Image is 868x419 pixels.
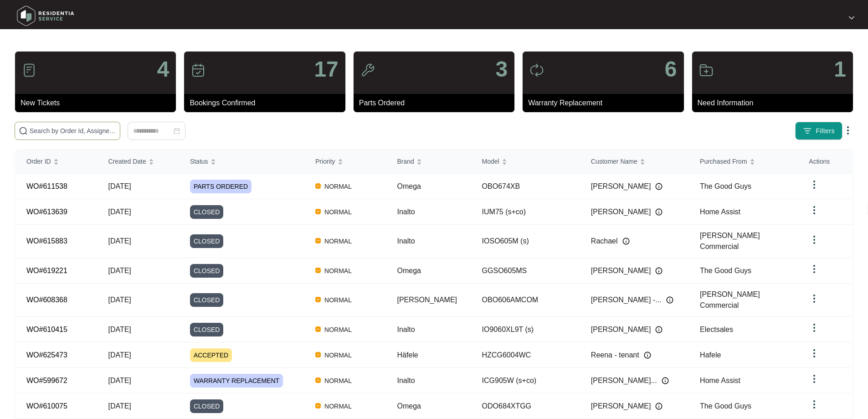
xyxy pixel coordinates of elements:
img: dropdown arrow [809,179,820,190]
input: Search by Order Id, Assignee Name, Customer Name, Brand and Model [30,126,116,136]
span: The Good Guys [700,267,751,274]
span: [PERSON_NAME]... [591,375,657,386]
img: dropdown arrow [809,373,820,384]
td: IOSO605M (s) [471,225,580,258]
span: Electsales [700,326,733,333]
span: Created Date [108,156,146,166]
img: icon [22,63,36,78]
img: dropdown arrow [809,399,820,410]
img: Vercel Logo [315,268,321,273]
span: Rachael [591,236,618,247]
th: Order ID [15,150,97,174]
p: Need Information [698,98,853,109]
td: OBO674XB [471,174,580,199]
img: Vercel Logo [315,183,321,189]
span: NORMAL [321,295,355,305]
span: Inalto [397,237,415,245]
img: icon [191,63,205,78]
img: Info icon [666,296,673,304]
a: WO#625473 [26,351,67,359]
a: WO#611538 [26,182,67,190]
span: [PERSON_NAME] [591,401,651,412]
th: Actions [798,150,853,174]
img: dropdown arrow [849,16,854,20]
th: Created Date [97,150,179,174]
span: CLOSED [190,293,224,307]
span: Home Assist [700,208,740,216]
span: Omega [397,267,421,274]
span: Filters [816,126,835,136]
span: PARTS ORDERED [190,180,252,193]
span: CLOSED [190,205,224,219]
span: Omega [397,182,421,190]
td: OBO606AMCOM [471,284,580,317]
a: WO#615883 [26,237,67,245]
th: Purchased From [689,150,798,174]
span: [DATE] [108,326,131,333]
span: Reena - tenant [591,350,639,361]
img: Vercel Logo [315,297,321,302]
a: WO#619221 [26,267,67,274]
button: filter iconFilters [795,122,842,140]
span: Home Assist [700,377,740,384]
img: icon [699,63,714,78]
img: dropdown arrow [809,205,820,216]
p: Parts Ordered [359,98,514,109]
th: Priority [304,150,386,174]
span: Customer Name [591,156,637,166]
span: [DATE] [108,208,131,216]
span: [PERSON_NAME] [591,324,651,335]
img: Vercel Logo [315,238,321,243]
img: Info icon [655,183,663,190]
p: 6 [665,58,677,80]
img: Vercel Logo [315,378,321,383]
span: [PERSON_NAME] [591,181,651,192]
span: WARRANTY REPLACEMENT [190,374,283,388]
span: NORMAL [321,207,355,217]
span: NORMAL [321,265,355,276]
th: Customer Name [580,150,689,174]
span: Omega [397,402,421,410]
img: Info icon [655,208,663,216]
a: WO#610415 [26,326,67,333]
span: CLOSED [190,234,224,248]
span: NORMAL [321,375,355,386]
span: [DATE] [108,237,131,245]
span: [PERSON_NAME] -... [591,295,662,305]
a: WO#608368 [26,296,67,304]
p: 1 [834,58,846,80]
img: dropdown arrow [809,293,820,304]
span: [DATE] [108,377,131,384]
span: The Good Guys [700,402,751,410]
td: GGSO605MS [471,258,580,284]
span: NORMAL [321,181,355,192]
img: search-icon [19,126,28,135]
th: Brand [386,150,471,174]
img: Info icon [655,267,663,274]
img: filter icon [803,126,812,135]
img: dropdown arrow [809,264,820,274]
td: HZCG6004WC [471,342,580,368]
p: 3 [495,58,508,80]
img: dropdown arrow [842,125,853,136]
span: Order ID [26,156,51,166]
img: dropdown arrow [809,348,820,359]
span: CLOSED [190,264,224,278]
span: NORMAL [321,236,355,247]
img: dropdown arrow [809,322,820,333]
img: dropdown arrow [809,234,820,245]
span: Inalto [397,326,415,333]
span: Model [482,156,499,166]
img: Vercel Logo [315,209,321,214]
span: ACCEPTED [190,348,232,362]
img: Info icon [622,238,630,245]
span: [PERSON_NAME] Commercial [700,232,760,250]
span: Priority [315,156,335,166]
span: CLOSED [190,323,224,336]
span: Status [190,156,208,166]
span: [DATE] [108,267,131,274]
img: Vercel Logo [315,326,321,332]
span: [DATE] [108,296,131,304]
img: residentia service logo [14,2,77,30]
span: NORMAL [321,401,355,412]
